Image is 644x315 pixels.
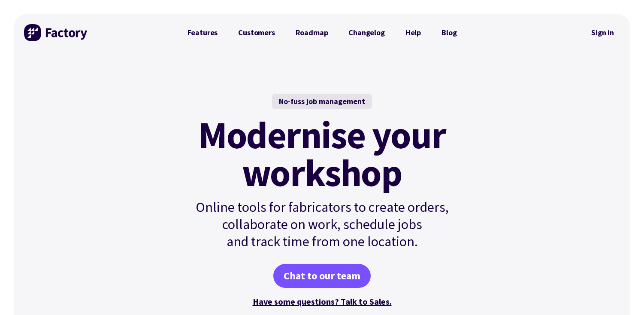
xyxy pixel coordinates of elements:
p: Online tools for fabricators to create orders, collaborate on work, schedule jobs and track time ... [177,199,467,250]
mark: Modernise your workshop [198,116,446,192]
a: Changelog [338,24,395,41]
a: Customers [228,24,285,41]
a: Roadmap [285,24,339,41]
a: Sign in [585,23,620,43]
a: Help [395,24,431,41]
a: Chat to our team [273,264,371,288]
div: No-fuss job management [272,94,372,109]
nav: Secondary Navigation [585,23,620,43]
nav: Primary Navigation [177,24,467,41]
a: Blog [431,24,467,41]
a: Have some questions? Talk to Sales. [253,296,392,307]
a: Features [177,24,228,41]
img: Factory [24,24,88,41]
